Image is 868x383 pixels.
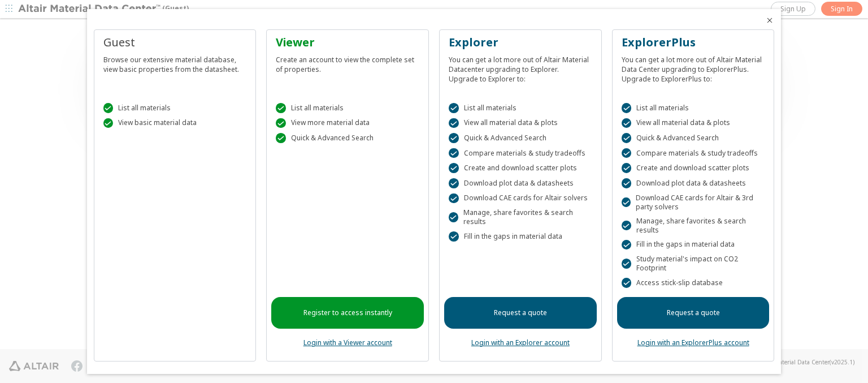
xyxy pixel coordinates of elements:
[449,231,459,242] div: 
[449,118,592,128] div: View all material data & plots
[449,193,592,204] div: Download CAE cards for Altair solvers
[103,50,247,74] div: Browse our extensive material database, view basic properties from the datasheet.
[622,197,631,208] div: 
[103,103,114,113] div: 
[276,35,419,50] div: Viewer
[449,178,459,188] div: 
[449,133,592,143] div: Quick & Advanced Search
[303,338,392,347] a: Login with a Viewer account
[637,338,749,347] a: Login with an ExplorerPlus account
[103,35,247,50] div: Guest
[449,50,592,84] div: You can get a lot more out of Altair Material Datacenter upgrading to Explorer. Upgrade to Explor...
[276,118,286,128] div: 
[276,50,419,74] div: Create an account to view the complete set of properties.
[449,231,592,242] div: Fill in the gaps in material data
[449,208,592,226] div: Manage, share favorites & search results
[622,240,765,250] div: Fill in the gaps in material data
[449,193,459,204] div: 
[622,148,632,158] div: 
[449,163,592,173] div: Create and download scatter plots
[449,118,459,128] div: 
[622,103,632,113] div: 
[622,193,765,212] div: Download CAE cards for Altair & 3rd party solvers
[444,297,597,329] a: Request a quote
[449,212,458,222] div: 
[622,221,631,231] div: 
[622,133,765,143] div: Quick & Advanced Search
[449,103,459,113] div: 
[622,278,765,288] div: Access stick-slip database
[276,103,286,113] div: 
[271,297,424,329] a: Register to access instantly
[622,259,631,269] div: 
[765,16,774,25] button: Close
[622,163,632,173] div: 
[449,35,592,50] div: Explorer
[471,338,570,347] a: Login with an Explorer account
[449,178,592,188] div: Download plot data & datasheets
[449,163,459,173] div: 
[617,297,770,329] a: Request a quote
[622,217,765,235] div: Manage, share favorites & search results
[622,118,765,128] div: View all material data & plots
[276,118,419,128] div: View more material data
[276,103,419,113] div: List all materials
[622,163,765,173] div: Create and download scatter plots
[276,133,419,143] div: Quick & Advanced Search
[622,178,765,188] div: Download plot data & datasheets
[103,118,247,128] div: View basic material data
[449,103,592,113] div: List all materials
[276,133,286,143] div: 
[622,178,632,188] div: 
[622,133,632,143] div: 
[103,103,247,113] div: List all materials
[622,148,765,158] div: Compare materials & study tradeoffs
[622,35,765,50] div: ExplorerPlus
[622,103,765,113] div: List all materials
[449,148,592,158] div: Compare materials & study tradeoffs
[622,118,632,128] div: 
[622,278,632,288] div: 
[103,118,114,128] div: 
[449,133,459,143] div: 
[622,240,632,250] div: 
[622,50,765,84] div: You can get a lot more out of Altair Material Data Center upgrading to ExplorerPlus. Upgrade to E...
[622,255,765,273] div: Study material's impact on CO2 Footprint
[449,148,459,158] div: 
